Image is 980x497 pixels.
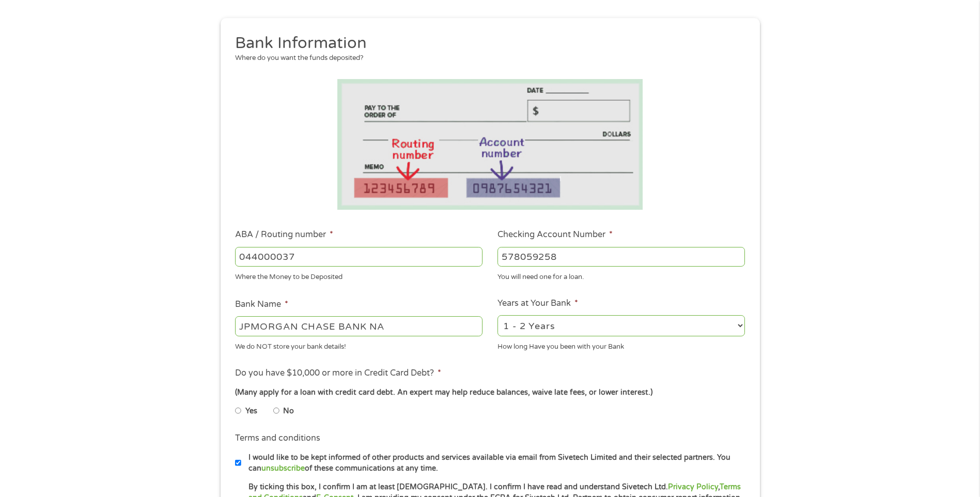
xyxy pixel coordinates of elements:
h2: Bank Information [235,33,737,54]
label: Bank Name [235,299,288,310]
img: Routing number location [337,79,643,210]
div: (Many apply for a loan with credit card debt. An expert may help reduce balances, waive late fees... [235,387,744,398]
label: Yes [245,406,257,417]
div: We do NOT store your bank details! [235,338,483,352]
label: Terms and conditions [235,433,320,444]
label: Do you have $10,000 or more in Credit Card Debt? [235,368,441,379]
label: Checking Account Number [497,229,613,240]
label: Years at Your Bank [497,298,578,309]
input: 345634636 [497,247,745,267]
a: Privacy Policy [668,483,718,491]
div: How long Have you been with your Bank [497,338,745,352]
label: I would like to be kept informed of other products and services available via email from Sivetech... [241,452,748,474]
a: unsubscribe [261,464,305,473]
div: Where do you want the funds deposited? [235,53,737,64]
div: Where the Money to be Deposited [235,269,483,283]
label: ABA / Routing number [235,229,333,240]
input: 263177916 [235,247,483,267]
label: No [283,406,294,417]
div: You will need one for a loan. [497,269,745,283]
